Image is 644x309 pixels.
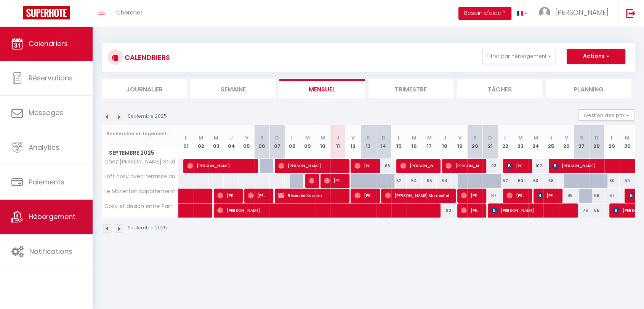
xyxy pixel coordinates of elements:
div: 65 [589,203,604,218]
div: 102 [528,159,543,173]
abbr: M [518,134,523,141]
th: 06 [254,125,269,159]
button: Gestion des prix [578,109,635,121]
span: [PERSON_NAME] [461,203,481,218]
th: 11 [330,125,346,159]
abbr: L [184,134,187,141]
div: 60 [604,174,620,188]
th: 07 [269,125,285,159]
div: 93 [482,159,498,173]
th: 16 [407,125,422,159]
abbr: L [611,134,613,141]
span: [PERSON_NAME] [491,203,572,218]
button: Actions [567,49,625,64]
li: Journalier [102,79,187,98]
abbr: J [230,134,233,141]
span: [PERSON_NAME] [309,173,314,188]
th: 08 [285,125,300,159]
li: Planning [546,79,631,98]
li: Tâches [457,79,542,98]
span: Loft cosy avec terrasse au cœur d’Annonay [103,174,179,179]
img: Super Booking [23,6,70,19]
span: [PERSON_NAME] [555,8,609,17]
span: [PERSON_NAME] [400,159,436,173]
abbr: J [336,134,340,141]
span: [PERSON_NAME] [506,188,527,203]
div: 76 [574,203,589,218]
th: 12 [346,125,361,159]
img: logout [626,8,636,18]
abbr: D [382,134,386,141]
abbr: V [245,134,248,141]
span: [PERSON_NAME] [354,188,375,203]
div: 86 [559,189,574,203]
th: 03 [208,125,224,159]
th: 10 [315,125,330,159]
abbr: D [595,134,599,141]
abbr: L [398,134,400,141]
div: 87 [482,189,498,203]
th: 15 [391,125,407,159]
th: 05 [239,125,254,159]
div: 59 [620,174,635,188]
th: 23 [513,125,528,159]
input: Rechercher un logement... [106,127,174,141]
button: Ouvrir le widget de chat LiveChat [6,3,29,26]
span: [PERSON_NAME] [537,188,557,203]
p: Septembre 2025 [128,224,167,232]
abbr: M [412,134,417,141]
span: Hébergement [29,212,75,221]
img: ... [539,7,550,18]
abbr: D [275,134,279,141]
div: 54 [437,174,452,188]
span: [PERSON_NAME] [278,159,344,173]
abbr: L [291,134,293,141]
abbr: V [458,134,461,141]
span: Le Marietton appartement cosy à deux pas du métro Valmy [103,189,179,194]
th: 22 [498,125,513,159]
span: [PERSON_NAME] [217,188,237,203]
th: 30 [620,125,635,159]
button: Filtrer par hébergement [482,49,555,64]
div: 58 [543,174,559,188]
abbr: J [443,134,446,141]
abbr: L [504,134,506,141]
span: Calendriers [29,39,68,48]
th: 02 [193,125,208,159]
span: Chercher [116,8,143,16]
th: 26 [559,125,574,159]
th: 29 [604,125,620,159]
span: [PERSON_NAME] [445,159,481,173]
abbr: V [564,134,568,141]
div: 57 [498,174,513,188]
abbr: J [549,134,553,141]
abbr: D [488,134,492,141]
abbr: M [199,134,203,141]
div: 66 [376,159,391,173]
th: 09 [300,125,315,159]
span: [PERSON_NAME] [324,173,344,188]
th: 14 [376,125,391,159]
abbr: M [320,134,325,141]
span: [PERSON_NAME] Mombellet [385,188,451,203]
th: 28 [589,125,604,159]
span: [PERSON_NAME] [217,203,436,218]
span: [PERSON_NAME] [354,159,375,173]
abbr: S [367,134,370,141]
h3: CALENDRIERS [123,49,170,66]
abbr: M [625,134,630,141]
span: Analytics [29,142,59,152]
abbr: M [533,134,538,141]
div: 54 [407,174,422,188]
div: 60 [528,174,543,188]
abbr: M [214,134,218,141]
th: 13 [361,125,376,159]
li: Semaine [191,79,276,98]
span: Messages [29,108,63,117]
abbr: M [427,134,431,141]
span: [PERSON_NAME] [187,159,253,173]
th: 24 [528,125,543,159]
th: 25 [543,125,559,159]
div: 68 [589,189,604,203]
span: Cosy et design entre Part-Dieu et Charpennes [103,203,179,209]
